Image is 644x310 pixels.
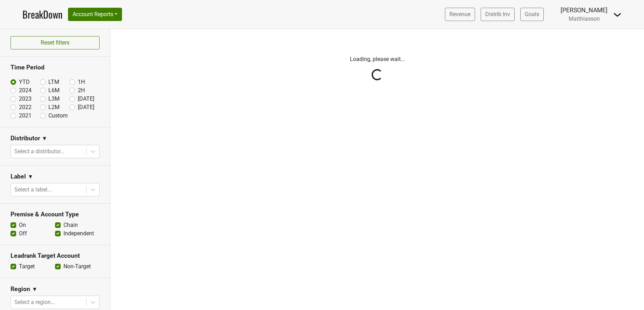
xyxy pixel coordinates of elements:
[561,6,608,15] div: [PERSON_NAME]
[481,8,515,21] a: Distrib Inv
[183,55,572,63] p: Loading, please wait...
[569,15,600,22] span: Matthiasson
[613,11,622,19] img: Dropdown Menu
[22,7,62,22] a: BreakDown
[68,8,122,21] button: Account Reports
[445,8,475,21] a: Revenue
[520,8,544,21] a: Goals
